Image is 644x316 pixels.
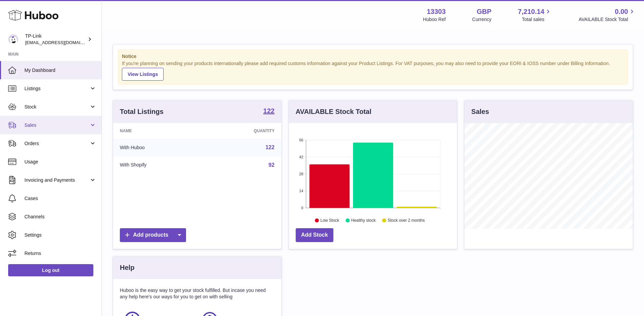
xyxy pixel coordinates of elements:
span: [EMAIL_ADDRESS][DOMAIN_NAME] [25,40,100,45]
div: Currency [472,16,492,23]
span: AVAILABLE Stock Total [578,16,636,23]
text: Low Stock [320,218,339,223]
strong: Notice [122,53,624,60]
a: Log out [8,264,93,276]
strong: 13303 [427,7,446,16]
span: 0.00 [615,7,628,16]
div: If you're planning on sending your products internationally please add required customs informati... [122,60,624,81]
p: Huboo is the easy way to get your stock fulfilled. But incase you need any help here's our ways f... [120,287,275,300]
th: Quantity [204,123,281,139]
strong: GBP [477,7,491,16]
a: Add products [120,228,186,242]
div: TP-Link [25,33,86,46]
span: Stock [24,104,89,110]
text: Healthy stock [351,218,376,223]
span: Usage [24,159,96,165]
a: View Listings [122,68,164,81]
span: Orders [24,140,89,147]
td: With Huboo [113,139,204,156]
a: 0.00 AVAILABLE Stock Total [578,7,636,23]
text: 14 [299,189,303,193]
img: gaby.chen@tp-link.com [8,34,18,44]
td: With Shopify [113,156,204,174]
div: Huboo Ref [423,16,446,23]
span: Cases [24,195,96,202]
a: 122 [263,107,274,116]
th: Name [113,123,204,139]
a: Add Stock [296,228,333,242]
span: 7,210.14 [518,7,545,16]
span: Returns [24,250,96,257]
text: 0 [301,206,303,210]
text: Stock over 2 months [388,218,425,223]
a: 92 [269,162,275,168]
h3: Help [120,263,134,272]
span: Total sales [522,16,552,23]
text: 28 [299,172,303,176]
span: Invoicing and Payments [24,177,89,183]
span: Listings [24,85,89,92]
a: 7,210.14 Total sales [518,7,552,23]
span: My Dashboard [24,67,96,74]
span: Settings [24,232,96,238]
h3: Total Listings [120,107,164,116]
span: Channels [24,214,96,220]
text: 42 [299,155,303,159]
span: Sales [24,122,89,129]
strong: 122 [263,107,274,114]
h3: Sales [471,107,489,116]
a: 122 [265,144,275,150]
h3: AVAILABLE Stock Total [296,107,371,116]
text: 56 [299,138,303,142]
